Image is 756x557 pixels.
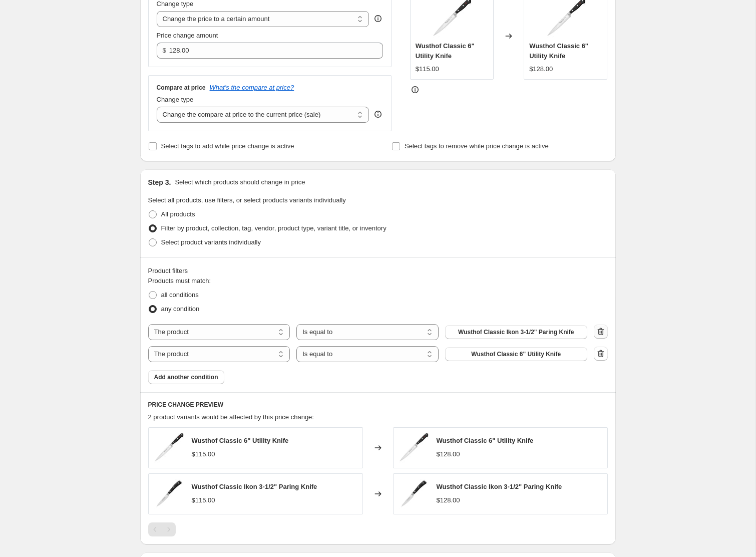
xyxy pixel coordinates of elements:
span: any condition [161,305,200,313]
span: Select product variants individually [161,238,261,246]
span: All products [161,210,195,218]
span: Select tags to add while price change is active [161,142,294,150]
p: Select which products should change in price [175,177,305,187]
span: Select all products, use filters, or select products variants individually [148,196,346,204]
h2: Step 3. [148,177,171,187]
span: Wusthof Classic 6" Utility Knife [529,42,588,60]
div: $128.00 [437,449,460,459]
span: Wusthof Classic 6" Utility Knife [416,42,475,60]
span: Add another condition [154,373,218,381]
span: Select tags to remove while price change is active [405,142,549,150]
div: help [373,109,383,119]
div: $115.00 [192,495,215,505]
div: Product filters [148,266,608,276]
span: Change type [157,96,194,103]
span: $ [163,47,166,54]
button: Wusthof Classic Ikon 3-1/2" Paring Knife [445,325,587,339]
button: Add another condition [148,370,224,384]
img: WU1040100716-Wusthof-Classic-6inUtilityKnife_80x.jpg [399,433,429,463]
img: WU1040100716-Wusthof-Classic-6inUtilityKnife_80x.jpg [154,433,184,463]
span: Wusthof Classic 6" Utility Knife [471,350,561,358]
span: 2 product variants would be affected by this price change: [148,413,314,421]
button: Wusthof Classic 6" Utility Knife [445,347,587,361]
h3: Compare at price [157,84,206,92]
span: all conditions [161,291,199,299]
div: $128.00 [437,495,460,505]
h6: PRICE CHANGE PREVIEW [148,401,608,409]
span: Products must match: [148,277,211,285]
nav: Pagination [148,522,176,536]
span: Wusthof Classic 6" Utility Knife [437,437,534,444]
button: What's the compare at price? [210,84,294,91]
div: $128.00 [529,64,553,74]
span: Wusthof Classic Ikon 3-1/2" Paring Knife [192,483,317,490]
img: WU1040330409-Wusthof-Classic-Ikon-35in-Paring-Knife_80x.jpg [154,479,184,509]
span: Filter by product, collection, tag, vendor, product type, variant title, or inventory [161,224,387,232]
img: WU1040330409-Wusthof-Classic-Ikon-35in-Paring-Knife_80x.jpg [399,479,429,509]
div: $115.00 [192,449,215,459]
span: Wusthof Classic 6" Utility Knife [192,437,289,444]
div: $115.00 [416,64,439,74]
span: Wusthof Classic Ikon 3-1/2" Paring Knife [458,328,574,336]
input: 80.00 [169,43,368,59]
span: Price change amount [157,32,218,39]
span: Wusthof Classic Ikon 3-1/2" Paring Knife [437,483,562,490]
div: help [373,14,383,24]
